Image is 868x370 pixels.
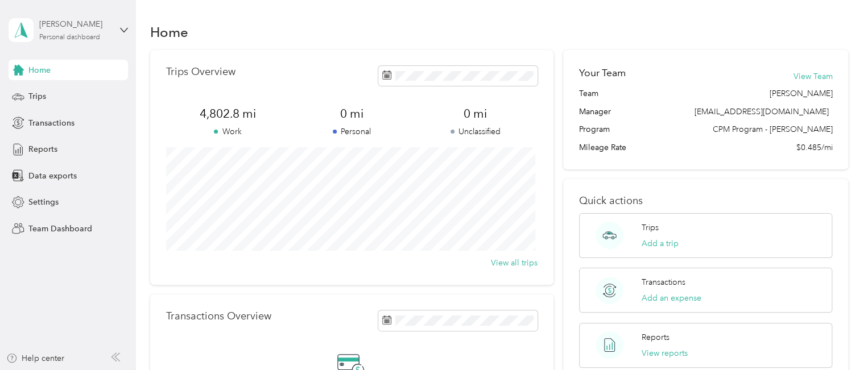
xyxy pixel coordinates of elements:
span: Trips [28,90,46,102]
span: Settings [28,196,59,208]
span: $0.485/mi [796,142,832,153]
button: Add an expense [642,292,701,304]
span: Mileage Rate [579,142,626,153]
h1: Home [150,26,188,38]
span: Data exports [28,170,77,182]
span: Program [579,123,610,135]
iframe: Everlance-gr Chat Button Frame [804,306,868,370]
p: Work [166,126,290,138]
span: 4,802.8 mi [166,106,290,122]
span: [EMAIL_ADDRESS][DOMAIN_NAME] [694,107,828,117]
p: Transactions Overview [166,310,271,322]
p: Unclassified [414,126,538,138]
span: Manager [579,106,611,118]
p: Trips [642,222,659,234]
span: Team [579,88,598,99]
span: Home [28,64,51,76]
div: [PERSON_NAME] [39,18,110,30]
span: 0 mi [414,106,538,122]
p: Transactions [642,276,685,288]
span: CPM Program - [PERSON_NAME] [712,123,832,135]
span: Team Dashboard [28,223,92,235]
p: Quick actions [579,195,832,207]
div: Personal dashboard [39,34,100,41]
p: Personal [290,126,414,138]
button: View reports [642,347,688,359]
button: View Team [793,70,832,82]
h2: Your Team [579,66,626,80]
span: Transactions [28,117,75,129]
p: Reports [642,331,669,343]
span: 0 mi [290,106,414,122]
p: Trips Overview [166,66,235,78]
span: [PERSON_NAME] [769,88,832,99]
span: Reports [28,143,57,155]
button: Help center [6,352,64,364]
button: Add a trip [642,238,679,250]
button: View all trips [491,257,538,269]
